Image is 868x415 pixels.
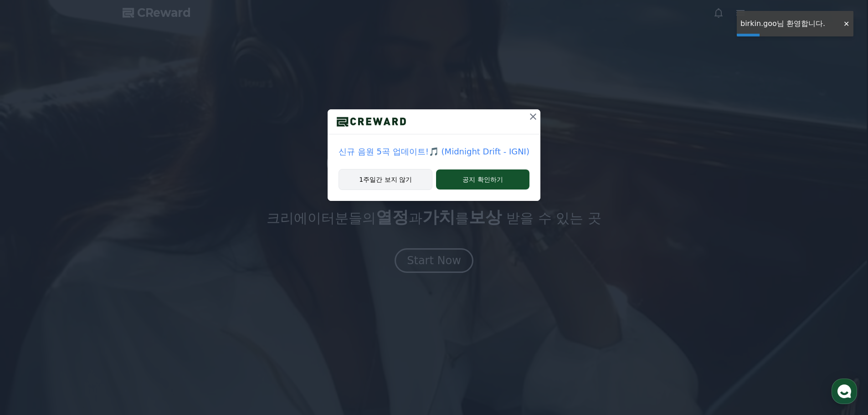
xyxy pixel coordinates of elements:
[328,115,415,128] img: logo
[339,169,432,190] button: 1주일간 보지 않기
[141,302,152,310] span: 설정
[436,169,529,190] button: 공지 확인하기
[3,289,60,312] a: 홈
[118,289,175,312] a: 설정
[60,289,118,312] a: 대화
[339,145,529,158] a: 신규 음원 5곡 업데이트!🎵 (Midnight Drift - IGNI)
[83,303,94,310] span: 대화
[29,302,34,310] span: 홈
